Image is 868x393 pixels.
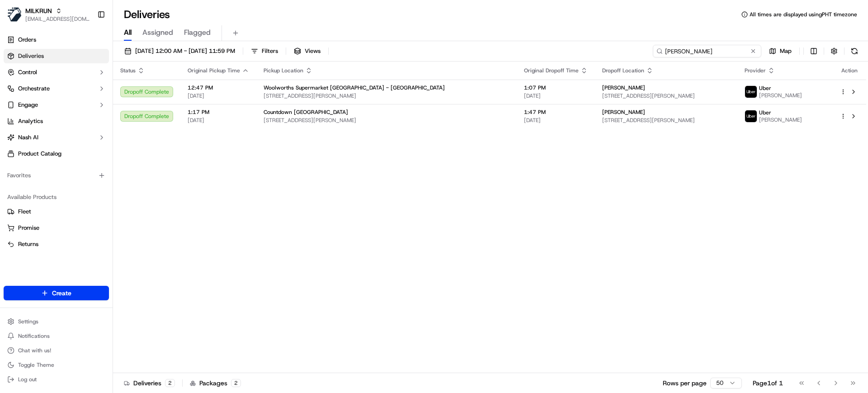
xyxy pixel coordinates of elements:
img: uber-new-logo.jpeg [745,110,757,122]
button: Promise [4,221,109,235]
span: Fleet [18,208,31,216]
span: Engage [18,101,38,109]
span: Uber [759,109,771,116]
div: Action [840,67,859,74]
span: Log out [18,376,37,383]
button: MILKRUNMILKRUN[EMAIL_ADDRESS][DOMAIN_NAME] [4,4,94,25]
span: Deliveries [18,52,44,60]
p: Rows per page [663,379,707,388]
button: Settings [4,315,109,328]
button: Log out [4,373,109,386]
span: Filters [262,47,278,55]
span: Settings [18,318,38,325]
div: Available Products [4,190,109,204]
span: Orders [18,36,36,44]
span: Control [18,68,37,76]
a: Analytics [4,114,109,128]
span: [DATE] [524,117,588,124]
span: [DATE] 12:00 AM - [DATE] 11:59 PM [135,47,235,55]
h1: Deliveries [124,7,170,22]
span: Toggle Theme [18,361,54,369]
button: Refresh [848,45,861,57]
span: [PERSON_NAME] [759,92,802,99]
a: Product Catalog [4,147,109,161]
div: Favorites [4,168,109,183]
span: All [124,27,132,38]
a: Deliveries [4,49,109,63]
img: MILKRUN [7,7,22,22]
button: [EMAIL_ADDRESS][DOMAIN_NAME] [25,15,90,23]
span: [STREET_ADDRESS][PERSON_NAME] [264,117,509,124]
span: 1:17 PM [188,109,249,116]
img: uber-new-logo.jpeg [745,86,757,98]
span: Promise [18,224,39,232]
a: Orders [4,33,109,47]
a: Returns [7,240,105,248]
span: All times are displayed using PHT timezone [750,11,857,18]
div: Packages [190,379,241,388]
div: Deliveries [124,379,175,388]
span: Dropoff Location [602,67,644,74]
button: Nash AI [4,130,109,145]
span: Original Dropoff Time [524,67,579,74]
span: Uber [759,85,771,92]
span: [PERSON_NAME] [602,84,645,91]
span: [STREET_ADDRESS][PERSON_NAME] [264,92,509,99]
button: Create [4,286,109,300]
span: Original Pickup Time [188,67,240,74]
span: Notifications [18,332,50,340]
button: [DATE] 12:00 AM - [DATE] 11:59 PM [120,45,239,57]
button: Engage [4,98,109,112]
span: Create [52,289,71,298]
span: Views [305,47,321,55]
span: [PERSON_NAME] [759,116,802,123]
span: [STREET_ADDRESS][PERSON_NAME] [602,117,730,124]
button: Notifications [4,330,109,342]
span: Orchestrate [18,85,50,93]
span: Countdown [GEOGRAPHIC_DATA] [264,109,348,116]
span: [STREET_ADDRESS][PERSON_NAME] [602,92,730,99]
span: Woolworths Supermarket [GEOGRAPHIC_DATA] - [GEOGRAPHIC_DATA] [264,84,445,91]
span: Map [780,47,792,55]
span: Chat with us! [18,347,51,354]
span: Returns [18,240,38,248]
button: Views [290,45,325,57]
span: Status [120,67,136,74]
span: [PERSON_NAME] [602,109,645,116]
button: Fleet [4,204,109,219]
button: MILKRUN [25,6,52,15]
button: Returns [4,237,109,251]
button: Map [765,45,796,57]
span: 12:47 PM [188,84,249,91]
a: Promise [7,224,105,232]
div: Page 1 of 1 [753,379,783,388]
button: Chat with us! [4,344,109,357]
span: [DATE] [524,92,588,99]
span: 1:47 PM [524,109,588,116]
span: Pickup Location [264,67,303,74]
span: [DATE] [188,117,249,124]
a: Fleet [7,208,105,216]
span: Provider [745,67,766,74]
div: 2 [165,379,175,387]
button: Filters [247,45,282,57]
button: Toggle Theme [4,359,109,371]
span: Analytics [18,117,43,125]
span: Assigned [142,27,173,38]
button: Control [4,65,109,80]
span: Nash AI [18,133,38,142]
input: Type to search [653,45,761,57]
div: 2 [231,379,241,387]
span: Flagged [184,27,211,38]
span: Product Catalog [18,150,61,158]
span: 1:07 PM [524,84,588,91]
button: Orchestrate [4,81,109,96]
span: [DATE] [188,92,249,99]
